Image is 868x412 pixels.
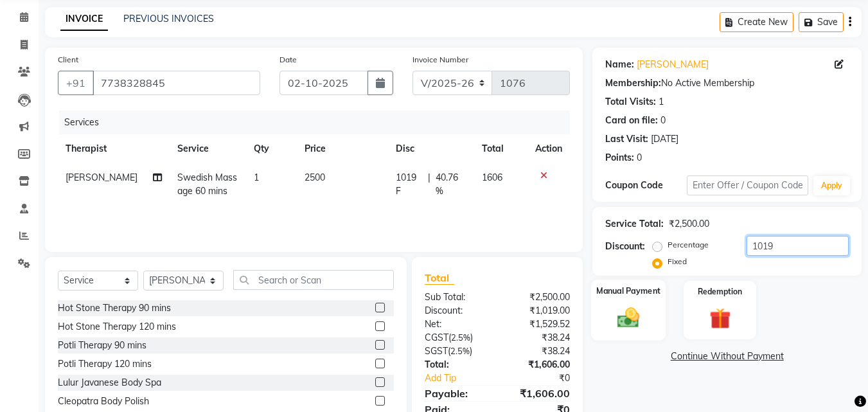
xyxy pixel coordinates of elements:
[497,386,580,401] div: ₹1,606.00
[497,358,580,372] div: ₹1,606.00
[177,172,237,197] span: Swedish Massage 60 mins
[668,239,709,251] label: Percentage
[415,291,497,304] div: Sub Total:
[497,331,580,345] div: ₹38.24
[415,372,511,385] a: Add Tip
[605,132,648,146] div: Last Visit:
[659,95,664,109] div: 1
[610,305,646,330] img: _cash.svg
[698,286,742,298] label: Redemption
[58,320,176,334] div: Hot Stone Therapy 120 mins
[388,134,474,163] th: Disc
[60,8,108,31] a: INVOICE
[687,175,808,195] input: Enter Offer / Coupon Code
[415,345,497,358] div: ( )
[396,171,423,198] span: 1019 F
[58,395,149,408] div: Cleopatra Body Polish
[93,71,260,95] input: Search by Name/Mobile/Email/Code
[527,134,570,163] th: Action
[595,350,859,363] a: Continue Without Payment
[451,332,470,343] span: 2.5%
[605,114,658,127] div: Card on file:
[297,134,388,163] th: Price
[170,134,246,163] th: Service
[233,270,394,290] input: Search or Scan
[605,240,645,253] div: Discount:
[58,134,170,163] th: Therapist
[412,54,468,66] label: Invoice Number
[497,304,580,318] div: ₹1,019.00
[415,304,497,318] div: Discount:
[605,95,656,109] div: Total Visits:
[605,58,634,71] div: Name:
[497,291,580,304] div: ₹2,500.00
[605,76,849,90] div: No Active Membership
[605,179,686,192] div: Coupon Code
[450,346,470,356] span: 2.5%
[651,132,678,146] div: [DATE]
[703,305,738,332] img: _gift.svg
[415,318,497,331] div: Net:
[511,372,580,385] div: ₹0
[415,331,497,345] div: ( )
[305,172,325,183] span: 2500
[425,332,448,343] span: CGST
[605,151,634,165] div: Points:
[415,386,497,401] div: Payable:
[436,171,466,198] span: 40.76 %
[637,151,642,165] div: 0
[246,134,297,163] th: Qty
[482,172,502,183] span: 1606
[58,339,146,352] div: Potli Therapy 90 mins
[425,345,448,357] span: SGST
[58,71,94,95] button: +91
[425,271,454,285] span: Total
[66,172,137,183] span: [PERSON_NAME]
[58,301,171,315] div: Hot Stone Therapy 90 mins
[720,12,793,32] button: Create New
[58,357,152,371] div: Potli Therapy 120 mins
[123,13,214,24] a: PREVIOUS INVOICES
[799,12,844,32] button: Save
[605,76,661,90] div: Membership:
[474,134,527,163] th: Total
[596,285,660,297] label: Manual Payment
[660,114,666,127] div: 0
[428,171,430,198] span: |
[605,217,664,231] div: Service Total:
[668,256,687,267] label: Fixed
[59,111,580,134] div: Services
[669,217,709,231] div: ₹2,500.00
[813,176,850,195] button: Apply
[637,58,709,71] a: [PERSON_NAME]
[58,54,78,66] label: Client
[279,54,297,66] label: Date
[497,318,580,331] div: ₹1,529.52
[254,172,259,183] span: 1
[497,345,580,358] div: ₹38.24
[58,376,161,390] div: Lulur Javanese Body Spa
[415,358,497,372] div: Total:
